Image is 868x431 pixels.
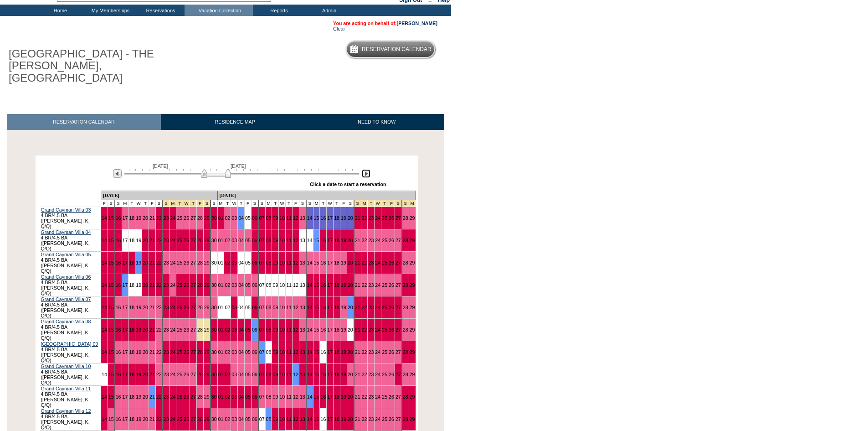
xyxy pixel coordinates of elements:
[259,260,265,265] a: 07
[204,282,210,288] a: 29
[410,238,415,243] a: 29
[333,26,345,31] a: Clear
[225,260,230,265] a: 02
[355,282,360,288] a: 21
[368,305,374,310] a: 23
[41,341,98,347] a: [GEOGRAPHIC_DATA] 09
[334,215,339,221] a: 18
[259,282,265,288] a: 07
[293,282,298,288] a: 12
[204,215,210,221] a: 29
[279,305,285,310] a: 10
[327,282,333,288] a: 17
[177,238,182,243] a: 25
[129,282,134,288] a: 18
[231,215,237,221] a: 03
[362,169,370,178] img: Next
[375,260,380,265] a: 24
[293,238,298,243] a: 12
[190,238,196,243] a: 27
[293,260,298,265] a: 12
[334,238,339,243] a: 18
[286,260,292,265] a: 11
[238,238,244,243] a: 04
[177,327,182,332] a: 25
[102,349,107,355] a: 14
[123,238,128,243] a: 17
[143,260,148,265] a: 20
[149,305,155,310] a: 21
[375,282,380,288] a: 24
[286,215,292,221] a: 11
[389,238,394,243] a: 26
[259,305,265,310] a: 07
[184,282,189,288] a: 26
[375,327,380,332] a: 24
[259,238,265,243] a: 07
[341,215,346,221] a: 19
[389,327,394,332] a: 26
[41,296,91,302] a: Grand Cayman Villa 07
[355,305,360,310] a: 21
[102,327,107,332] a: 14
[149,238,155,243] a: 21
[197,260,203,265] a: 28
[320,215,326,221] a: 16
[307,260,313,265] a: 14
[307,305,313,310] a: 14
[334,282,339,288] a: 18
[184,305,189,310] a: 26
[123,215,128,221] a: 17
[382,215,387,221] a: 25
[303,5,353,16] td: Admin
[355,215,360,221] a: 21
[348,215,353,221] a: 20
[286,327,292,332] a: 11
[211,327,217,332] a: 30
[170,260,176,265] a: 24
[272,238,278,243] a: 09
[410,327,415,332] a: 29
[225,305,230,310] a: 02
[123,260,128,265] a: 17
[355,260,360,265] a: 21
[170,327,176,332] a: 24
[341,305,346,310] a: 19
[309,114,444,130] a: NEED TO KNOW
[123,327,128,332] a: 17
[218,215,224,221] a: 01
[170,282,176,288] a: 24
[177,215,182,221] a: 25
[334,327,339,332] a: 18
[108,282,114,288] a: 15
[259,215,265,221] a: 07
[272,260,278,265] a: 09
[238,215,244,221] a: 04
[136,305,141,310] a: 19
[300,238,305,243] a: 13
[272,327,278,332] a: 09
[129,215,134,221] a: 18
[327,238,333,243] a: 17
[41,319,91,324] a: Grand Cayman Villa 08
[116,260,121,265] a: 16
[327,327,333,332] a: 17
[286,282,292,288] a: 11
[170,238,176,243] a: 24
[102,282,107,288] a: 14
[348,238,353,243] a: 20
[368,238,374,243] a: 23
[218,327,224,332] a: 01
[293,327,298,332] a: 12
[279,238,285,243] a: 10
[156,260,162,265] a: 22
[143,282,148,288] a: 20
[410,305,415,310] a: 29
[327,260,333,265] a: 17
[164,327,169,332] a: 23
[238,305,244,310] a: 04
[307,238,313,243] a: 14
[314,260,319,265] a: 15
[225,282,230,288] a: 02
[211,305,217,310] a: 30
